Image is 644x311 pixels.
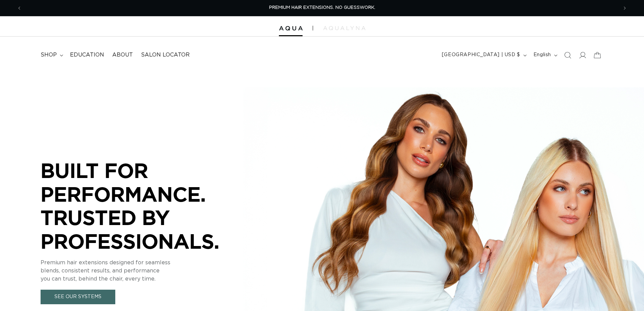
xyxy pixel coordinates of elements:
[41,159,243,253] p: BUILT FOR PERFORMANCE. TRUSTED BY PROFESSIONALS.
[442,51,520,59] span: [GEOGRAPHIC_DATA] | USD $
[269,5,375,10] span: PREMIUM HAIR EXTENSIONS. NO GUESSWORK.
[560,48,575,63] summary: Search
[41,290,115,304] a: See Our Systems
[438,49,529,62] button: [GEOGRAPHIC_DATA] | USD $
[41,259,243,283] p: Premium hair extensions designed for seamless blends, consistent results, and performance you can...
[533,51,551,59] span: English
[112,51,133,59] span: About
[617,2,632,15] button: Next announcement
[323,26,365,30] img: aqualyna.com
[66,47,108,63] a: Education
[12,2,27,15] button: Previous announcement
[141,51,190,59] span: Salon Locator
[279,26,303,31] img: Aqua Hair Extensions
[137,47,194,63] a: Salon Locator
[41,51,57,59] span: shop
[37,47,66,63] summary: shop
[529,49,560,62] button: English
[70,51,104,59] span: Education
[108,47,137,63] a: About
